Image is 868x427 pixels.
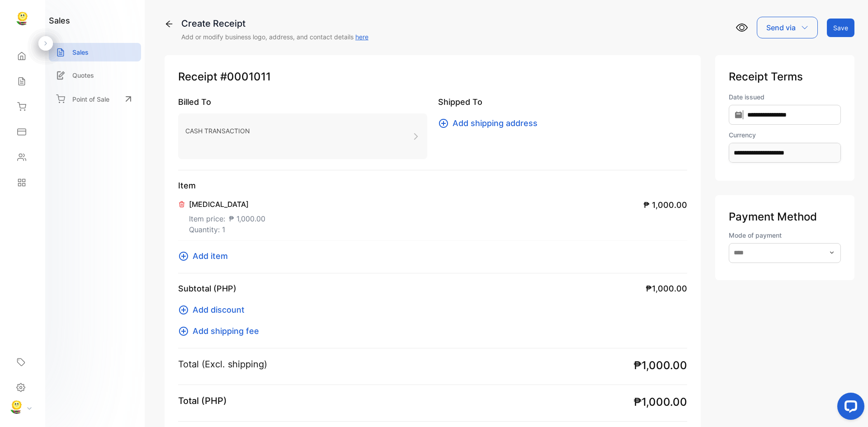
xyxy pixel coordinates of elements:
a: here [355,33,368,41]
span: Add shipping address [453,117,538,129]
p: Payment Method [729,209,841,225]
p: Receipt [178,69,687,85]
p: Receipt Terms [729,69,841,85]
p: Add or modify business logo, address, and contact details [181,32,368,42]
a: Point of Sale [49,89,141,109]
p: Quantity: 1 [189,224,265,235]
button: Add shipping address [438,117,543,129]
p: Send via [766,22,796,33]
p: Point of Sale [72,94,109,104]
p: CASH TRANSACTION [185,124,250,137]
button: Add shipping fee [178,325,264,337]
button: Add discount [178,304,250,316]
img: logo [16,12,29,25]
span: ₱ 1,000.00 [643,199,687,211]
span: Add item [193,250,228,262]
span: ₱1,000.00 [646,282,687,295]
p: Shipped To [438,96,687,108]
label: Date issued [729,92,841,102]
p: Quotes [72,70,94,80]
button: Add item [178,250,233,262]
p: Item price: [189,210,265,224]
span: Add shipping fee [193,325,259,337]
p: Total (Excl. shipping) [178,357,267,371]
a: Quotes [49,66,141,84]
div: Create Receipt [181,17,368,30]
span: ₱1,000.00 [633,357,687,374]
span: ₱ 1,000.00 [229,213,265,224]
p: Item [178,179,687,192]
h1: sales [49,14,70,27]
span: ₱1,000.00 [633,394,687,410]
p: Subtotal (PHP) [178,282,236,295]
button: Save [827,19,854,37]
p: [MEDICAL_DATA] [189,199,265,210]
a: Sales [49,43,141,61]
img: profile [10,400,24,414]
p: Billed To [178,96,427,108]
label: Mode of payment [729,230,841,240]
iframe: LiveChat chat widget [830,389,868,427]
p: Sales [72,47,89,57]
span: Add discount [193,304,245,316]
span: #0001011 [220,69,271,85]
label: Currency [729,130,841,140]
button: Send via [757,17,818,38]
p: Total (PHP) [178,394,227,408]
